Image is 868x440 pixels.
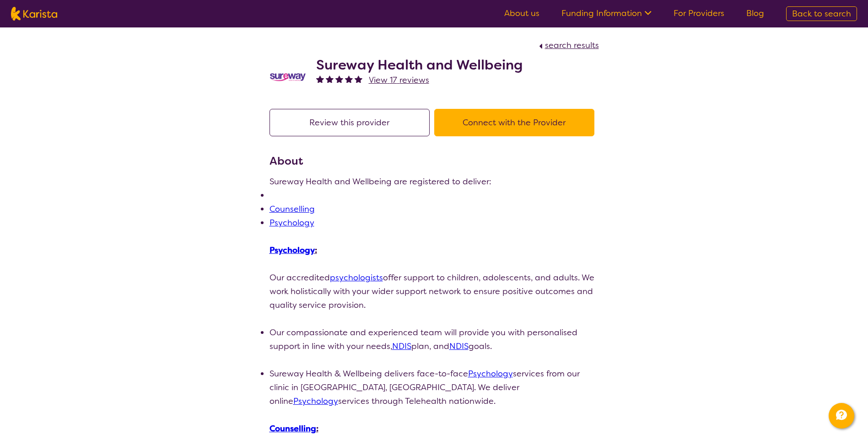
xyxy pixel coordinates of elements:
li: Our compassionate and experienced team will provide you with personalised support in line with yo... [270,326,599,353]
p: Sureway Health and Wellbeing are registered to deliver: [270,175,599,188]
a: Blog [746,8,764,19]
a: Psychology [270,217,314,228]
h3: About [270,153,599,169]
a: Psychology [270,245,315,256]
button: Review this provider [270,109,430,136]
p: Our accredited offer support to children, adolescents, and adults. We work holistically with your... [270,271,599,312]
img: Karista logo [11,7,57,21]
a: About us [504,8,539,19]
span: search results [545,40,599,51]
span: Back to search [792,8,851,19]
img: fullstar [335,75,343,83]
span: View 17 reviews [369,75,429,86]
a: For Providers [674,8,724,19]
u: : [270,423,318,434]
a: View 17 reviews [369,73,429,87]
h2: Sureway Health and Wellbeing [316,57,523,73]
button: Channel Menu [829,403,854,429]
li: Sureway Health & Wellbeing delivers face-to-face services from our clinic in [GEOGRAPHIC_DATA], [... [270,367,599,408]
a: Counselling [270,204,315,215]
img: fullstar [326,75,334,83]
a: NDIS [449,341,469,352]
img: nedi5p6dj3rboepxmyww.png [270,72,306,82]
a: NDIS [392,341,411,352]
img: fullstar [345,75,353,83]
a: Connect with the Provider [434,117,599,128]
a: Psychology [468,368,513,379]
button: Connect with the Provider [434,109,594,136]
a: search results [537,40,599,51]
img: fullstar [355,75,362,83]
a: Review this provider [270,117,434,128]
a: Psychology [293,396,338,407]
a: Funding Information [561,8,652,19]
a: Back to search [786,6,857,21]
a: Counselling [270,423,316,434]
u: : [270,245,317,256]
a: psychologists [330,272,383,283]
img: fullstar [316,75,324,83]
